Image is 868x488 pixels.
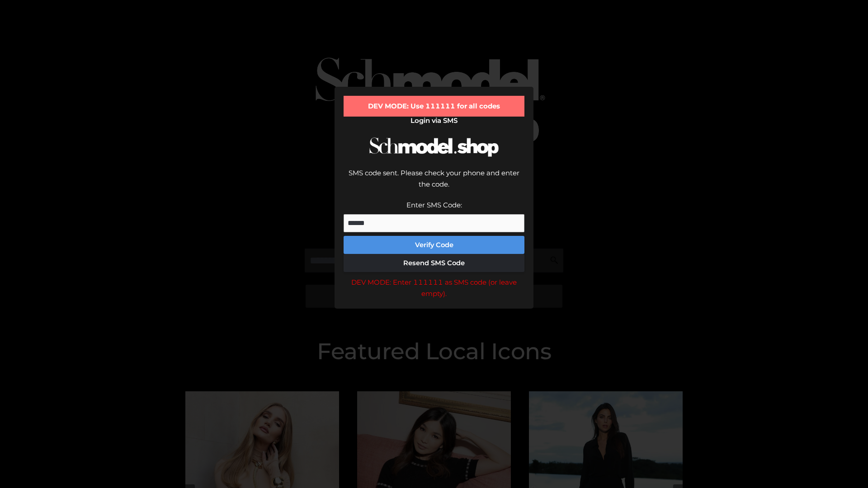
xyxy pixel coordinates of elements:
h2: Login via SMS [344,117,524,125]
button: Verify Code [344,236,524,254]
button: Resend SMS Code [344,254,524,272]
div: DEV MODE: Use 111111 for all codes [344,96,524,117]
div: SMS code sent. Please check your phone and enter the code. [344,167,524,199]
div: DEV MODE: Enter 111111 as SMS code (or leave empty). [344,277,524,300]
label: Enter SMS Code: [406,201,462,209]
img: Schmodel Logo [366,129,502,165]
